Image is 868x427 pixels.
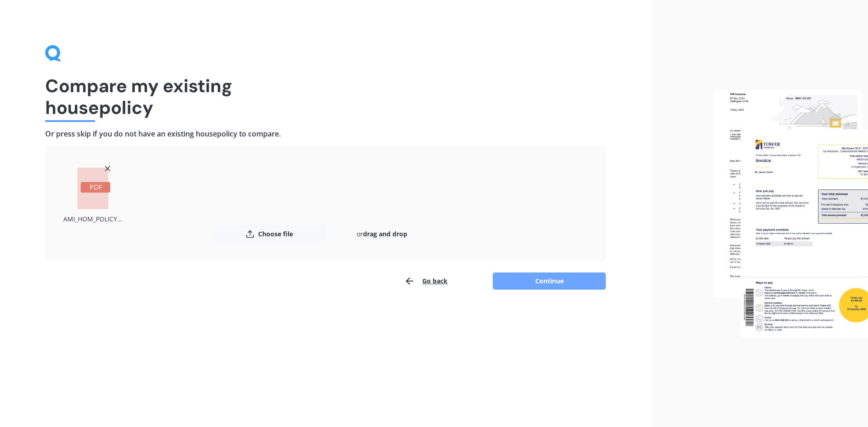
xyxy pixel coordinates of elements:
[714,89,868,338] img: files.webp
[45,75,606,118] h1: Compare my existing house policy
[63,213,124,225] div: AMI_HOM_POLICY_SCHEDULE_HOMA00374983_20251013222405595.pdf
[45,129,606,139] h4: Or press skip if you do not have an existing house policy to compare.
[325,225,439,243] div: or
[404,272,448,290] button: Go back
[212,225,325,243] button: Choose file
[363,230,407,238] b: drag and drop
[493,272,606,290] button: Continue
